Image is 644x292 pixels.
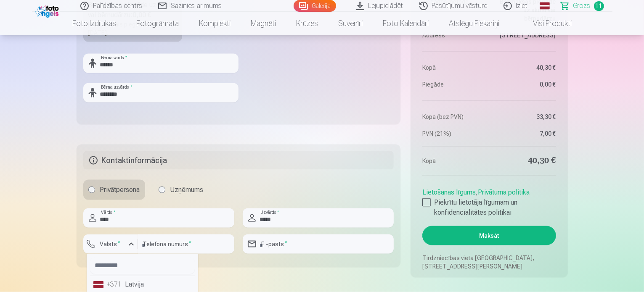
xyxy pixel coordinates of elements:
[439,12,509,35] a: Atslēgu piekariņi
[493,80,556,89] dd: 0,00 €
[154,180,209,200] label: Uzņēmums
[422,226,556,245] button: Maksāt
[83,234,138,254] button: Valsts*
[286,12,328,35] a: Krūzes
[373,12,439,35] a: Foto kalendāri
[422,80,485,89] dt: Piegāde
[493,63,556,72] dd: 40,30 €
[422,113,485,121] dt: Kopā (bez PVN)
[478,188,530,196] a: Privātuma politika
[594,1,604,11] span: 11
[189,12,241,35] a: Komplekti
[422,184,556,218] div: ,
[422,129,485,138] dt: PVN (21%)
[35,3,61,18] img: /fa1
[126,12,189,35] a: Fotogrāmata
[422,155,485,167] dt: Kopā
[573,1,591,11] span: Grozs
[83,151,394,170] h5: Kontaktinformācija
[422,254,556,271] p: Tirdzniecības vieta [GEOGRAPHIC_DATA], [STREET_ADDRESS][PERSON_NAME]
[159,187,165,193] input: Uzņēmums
[422,31,485,39] dt: Address
[493,129,556,138] dd: 7,00 €
[88,187,95,193] input: Privātpersona
[328,12,373,35] a: Suvenīri
[97,240,124,248] label: Valsts
[107,279,124,289] div: +371
[62,12,126,35] a: Foto izdrukas
[509,12,582,35] a: Visi produkti
[83,180,145,200] label: Privātpersona
[493,113,556,121] dd: 33,30 €
[493,31,556,39] dd: [STREET_ADDRESS]
[422,188,476,196] a: Lietošanas līgums
[241,12,286,35] a: Magnēti
[422,197,556,218] label: Piekrītu lietotāja līgumam un konfidencialitātes politikai
[493,155,556,167] dd: 40,30 €
[422,63,485,72] dt: Kopā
